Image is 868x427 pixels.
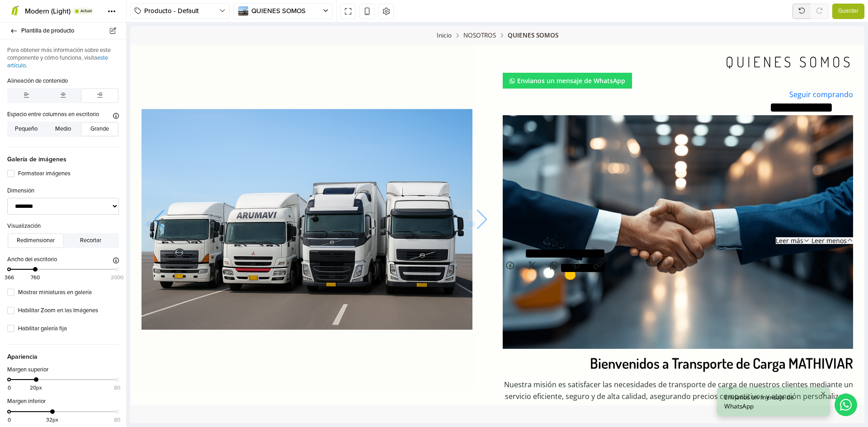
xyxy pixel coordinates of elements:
label: Margen inferior [7,397,46,406]
button: Leer más Leer menos [646,211,723,218]
a: Inicio [307,6,321,12]
button: Producto - Default [130,3,230,19]
div: 1 / 1 [11,28,342,359]
button: Recortar [63,234,118,247]
label: Alineación de contenido [7,77,68,86]
h3: Bienvenidos a Transporte de Carga MATHIVIAR [373,330,723,344]
span: 80 [114,384,120,392]
span: 366 [5,273,14,282]
p: Nuestra misión es satisfacer las necesidades de transporte de carga de nuestros clientes mediante... [373,352,723,376]
label: Formatear imágenes [18,169,119,178]
label: Dimensión [7,187,34,196]
img: QUIENES SOMOS 1 [11,28,342,359]
label: Habilitar galería fija [18,324,119,333]
div: Envíanos un mensaje de WhatsApp [587,361,700,390]
label: Mostrar miniaturas en galería [18,288,119,297]
span: 0 [8,384,11,392]
label: Habilitar Zoom en las Imágenes [18,306,119,315]
label: Visualización [7,222,41,231]
span: 20px [30,384,42,392]
a: Envíanos un mensaje de WhatsApp [373,47,502,62]
span: 80 [114,416,120,424]
span: Actual [80,9,92,13]
span: Producto - Default [144,6,219,16]
a: Seguir comprando [659,63,723,73]
button: Guardar [832,4,864,19]
label: Espacio entre columnas en escritorio [7,110,99,119]
p: Para obtener más información sobre este componente y cómo funciona, visita . [7,47,119,70]
span: 760 [31,273,40,282]
button: Redimensionar [9,234,63,247]
li: QUIENES SOMOS [377,6,428,12]
span: 32px [46,416,58,424]
span: Plantilla de producto [21,24,115,37]
button: Medio [45,123,81,136]
button: Pequeño [9,123,45,136]
button: Grande [82,123,118,136]
label: Margen superior [7,366,48,375]
h1: QUIENES SOMOS [373,28,723,43]
img: nosotros.jpg [373,89,723,323]
span: Modern (Light) [25,7,71,16]
span: Galería de imágenes [7,147,119,164]
span: 2000 [111,273,123,282]
span: Leer menos [681,210,723,219]
span: Leer más [646,210,679,219]
span: Guardar [838,7,859,16]
a: NOSOTROS [333,6,366,12]
span: Apariencia [7,344,119,361]
a: este artículo [7,54,108,69]
label: Ancho del escritorio [7,255,57,264]
span: 0 [8,416,11,424]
